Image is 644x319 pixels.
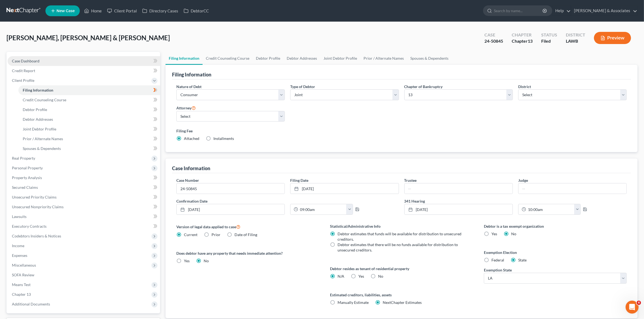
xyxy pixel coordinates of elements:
span: Yes [184,258,190,263]
div: Filed [541,38,557,44]
div: 24-50845 [484,38,503,44]
span: Secured Claims [12,185,38,190]
a: Filing Information [18,85,160,95]
span: New Case [57,9,75,13]
a: Credit Report [8,66,160,76]
input: -- : -- [298,204,346,214]
a: Lawsuits [8,212,160,221]
iframe: Intercom live chat [626,301,639,314]
label: Confirmation Date [174,198,401,204]
a: Joint Debtor Profile [18,124,160,134]
a: Filing Information [166,52,203,65]
span: Miscellaneous [12,263,36,267]
label: Estimated creditors, liabilities, assets [330,292,473,298]
a: Debtor Profile [18,105,160,115]
span: Attached [184,136,199,141]
a: Client Portal [104,6,140,16]
span: Prior / Alternate Names [23,136,63,141]
span: Debtor estimates that funds will be available for distribution to unsecured creditors. [338,231,461,241]
a: Home [81,6,104,16]
span: Personal Property [12,166,43,170]
label: Type of Debtor [290,84,315,89]
label: Filing Date [290,177,308,183]
a: Directory Cases [140,6,181,16]
span: Current [184,232,197,237]
span: Income [12,243,24,248]
label: District [518,84,531,89]
div: Chapter [512,32,533,38]
span: Debtor Addresses [23,117,53,122]
span: Client Profile [12,78,34,83]
span: Codebtors Insiders & Notices [12,234,61,238]
a: Prior / Alternate Names [18,134,160,144]
span: Manually Estimate [338,300,369,305]
span: Expenses [12,253,27,258]
span: Unsecured Priority Claims [12,195,57,199]
a: [DATE] [405,204,513,214]
span: Filing Information [23,88,53,92]
span: N/A [338,274,344,278]
span: 4 [637,301,641,305]
label: Debtor resides as tenant of residential property [330,266,473,271]
a: Joint Debtor Profile [320,52,360,65]
a: Secured Claims [8,183,160,192]
label: Exemption Election [484,250,627,255]
span: NextChapter Estimates [383,300,422,305]
span: Credit Report [12,68,35,73]
span: SOFA Review [12,273,34,277]
span: Federal [491,258,504,262]
a: [DATE] [290,183,398,194]
a: Help [553,6,571,16]
button: Preview [594,32,631,44]
label: Nature of Debt [176,84,202,89]
span: Debtor Profile [23,107,47,112]
a: [PERSON_NAME] & Associates [571,6,637,16]
span: Property Analysis [12,175,42,180]
label: Does debtor have any property that needs immediate attention? [176,250,319,256]
a: Credit Counseling Course [203,52,253,65]
label: Chapter of Bankruptcy [404,84,443,89]
a: Spouses & Dependents [407,52,452,65]
label: Version of legal data applied to case [176,223,319,230]
div: Case Information [172,165,210,172]
input: -- : -- [526,204,574,214]
span: [PERSON_NAME], [PERSON_NAME] & [PERSON_NAME] [6,34,170,42]
div: Case [484,32,503,38]
span: Joint Debtor Profile [23,127,56,131]
span: Yes [358,274,364,278]
input: Search by name... [494,6,543,16]
span: Executory Contracts [12,224,47,229]
input: Enter case number... [177,183,285,194]
span: Lawsuits [12,214,27,219]
label: 341 Hearing [402,198,629,204]
span: Additional Documents [12,302,50,306]
a: DebtorCC [181,6,212,16]
div: LAWB [566,38,585,44]
a: Debtor Addresses [283,52,320,65]
div: Status [541,32,557,38]
label: Attorney [176,105,196,111]
label: Judge [518,177,528,183]
a: Property Analysis [8,173,160,183]
span: Yes [491,231,497,236]
a: Credit Counseling Course [18,95,160,105]
input: -- [405,183,513,194]
a: [DATE] [177,204,285,214]
label: Exemption State [484,267,512,273]
input: -- [518,183,626,194]
span: Spouses & Dependents [23,146,61,151]
span: Chapter 13 [12,292,31,297]
span: No [204,258,209,263]
span: Means Test [12,282,31,287]
span: Case Dashboard [12,59,39,63]
a: Case Dashboard [8,56,160,66]
a: Unsecured Nonpriority Claims [8,202,160,212]
a: Spouses & Dependents [18,144,160,153]
span: No [511,231,516,236]
label: Statistical/Administrative Info [330,223,473,229]
span: 13 [528,38,533,43]
a: SOFA Review [8,270,160,280]
div: District [566,32,585,38]
span: Debtor estimates that there will be no funds available for distribution to unsecured creditors. [338,242,458,252]
span: Credit Counseling Course [23,98,66,102]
